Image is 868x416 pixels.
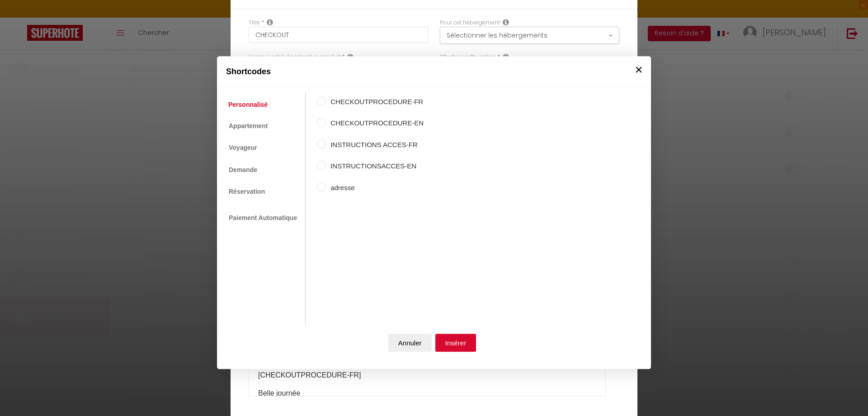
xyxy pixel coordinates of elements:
[224,96,272,113] a: Personnalisé
[224,139,262,157] a: Voyageur
[632,61,646,79] button: Close
[326,118,424,129] label: CHECKOUTPROCEDURE-EN
[224,210,302,227] a: Paiement Automatique
[7,4,34,31] button: Ouvrir le widget de chat LiveChat
[435,334,476,352] button: Insérer
[326,139,424,150] label: INSTRUCTIONS ACCES-FR
[388,334,432,352] button: Annuler
[224,117,273,134] a: Appartement
[224,183,270,200] a: Réservation
[326,96,424,107] label: CHECKOUTPROCEDURE-FR
[217,56,651,87] div: Shortcodes
[224,161,262,178] a: Demande
[326,161,424,172] label: INSTRUCTIONSACCES-EN
[326,182,424,193] label: adresse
